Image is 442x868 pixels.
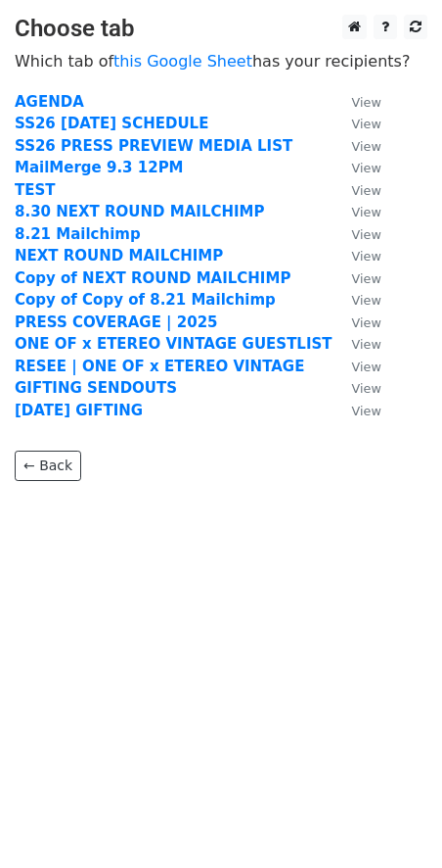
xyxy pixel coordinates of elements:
a: Copy of NEXT ROUND MAILCHIMP [15,269,290,287]
a: View [332,225,381,243]
small: View [352,117,381,131]
small: View [352,315,381,330]
a: 8.21 Mailchimp [15,225,141,243]
small: View [352,95,381,110]
small: View [352,183,381,198]
a: ONE OF x ETEREO VINTAGE GUESTLIST [15,335,332,353]
a: View [332,291,381,309]
a: View [332,159,381,176]
a: SS26 PRESS PREVIEW MEDIA LIST [15,137,292,155]
a: SS26 [DATE] SCHEDULE [15,115,208,132]
a: View [332,335,381,353]
a: [DATE] GIFTING [15,402,143,419]
small: View [352,161,381,175]
a: this Google Sheet [113,52,252,71]
a: View [332,269,381,287]
small: View [352,404,381,418]
a: TEST [15,181,56,199]
a: Copy of Copy of 8.21 Mailchimp [15,291,276,309]
small: View [352,360,381,374]
small: View [352,227,381,242]
small: View [352,337,381,352]
a: View [332,115,381,132]
small: View [352,139,381,154]
small: View [352,205,381,219]
a: GIFTING SENDOUTS [15,379,177,397]
small: View [352,249,381,264]
p: Which tab of has your recipients? [15,51,427,72]
a: View [332,93,381,111]
small: View [352,293,381,308]
a: RESEE | ONE OF x ETEREO VINTAGE [15,358,304,375]
small: View [352,271,381,286]
a: 8.30 NEXT ROUND MAILCHIMP [15,203,265,220]
a: NEXT ROUND MAILCHIMP [15,247,223,265]
a: View [332,402,381,419]
a: View [332,313,381,331]
a: AGENDA [15,93,84,111]
a: MailMerge 9.3 12PM [15,159,184,176]
small: View [352,381,381,396]
a: View [332,181,381,199]
a: View [332,247,381,265]
h3: Choose tab [15,15,427,43]
a: PRESS COVERAGE | 2025 [15,313,218,331]
a: View [332,358,381,375]
a: View [332,203,381,220]
a: View [332,137,381,155]
a: ← Back [15,451,81,481]
a: View [332,379,381,397]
